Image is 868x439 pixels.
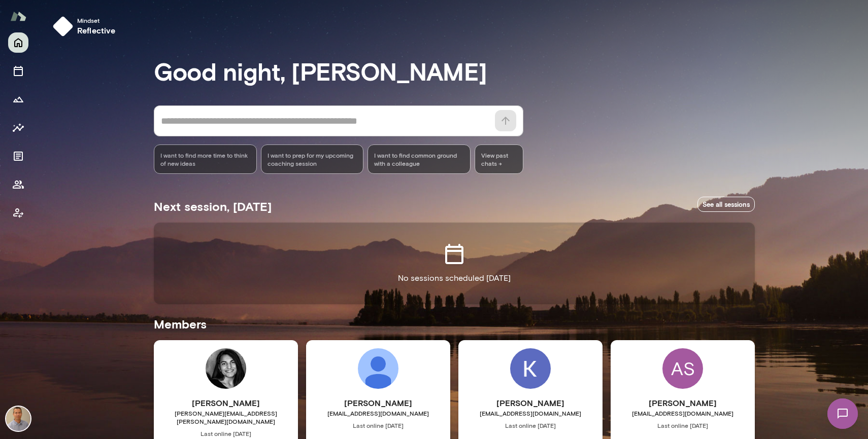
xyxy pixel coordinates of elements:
img: mindset [53,16,73,36]
h6: [PERSON_NAME] [611,397,755,409]
span: I want to prep for my upcoming coaching session [268,151,357,167]
button: Insights [8,118,28,138]
button: Documents [8,146,28,166]
span: [PERSON_NAME][EMAIL_ADDRESS][PERSON_NAME][DOMAIN_NAME] [154,409,298,425]
div: I want to find more time to think of new ideas [154,144,257,174]
span: Last online [DATE] [154,429,298,437]
h6: [PERSON_NAME] [154,397,298,409]
span: Last online [DATE] [306,421,450,429]
h6: [PERSON_NAME] [306,397,450,409]
button: Mindsetreflective [49,12,124,41]
img: Ambika Kumar [206,348,246,389]
p: No sessions scheduled [DATE] [398,272,511,284]
a: See all sessions [697,197,755,212]
button: Members [8,174,28,195]
h6: [PERSON_NAME] [458,397,603,409]
span: View past chats -> [475,144,523,174]
button: Sessions [8,61,28,81]
button: Client app [8,203,28,223]
button: Growth Plan [8,89,28,109]
img: Kevin Au [6,407,30,431]
div: I want to prep for my upcoming coaching session [261,144,364,174]
span: [EMAIL_ADDRESS][DOMAIN_NAME] [458,409,603,417]
div: I want to find common ground with a colleague [368,144,471,174]
span: [EMAIL_ADDRESS][DOMAIN_NAME] [306,409,450,417]
button: Home [8,32,28,53]
span: [EMAIL_ADDRESS][DOMAIN_NAME] [611,409,755,417]
h5: Members [154,316,755,332]
h5: Next session, [DATE] [154,198,272,214]
div: AS [662,348,703,389]
img: Mento [10,7,26,26]
span: I want to find more time to think of new ideas [160,151,250,167]
img: Lauren Blake [358,348,398,389]
span: Last online [DATE] [611,421,755,429]
img: Kevin Rippon [510,348,551,389]
h6: reflective [77,24,116,36]
h3: Good night, [PERSON_NAME] [154,57,755,85]
span: Mindset [77,16,116,24]
span: Last online [DATE] [458,421,603,429]
span: I want to find common ground with a colleague [374,151,464,167]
